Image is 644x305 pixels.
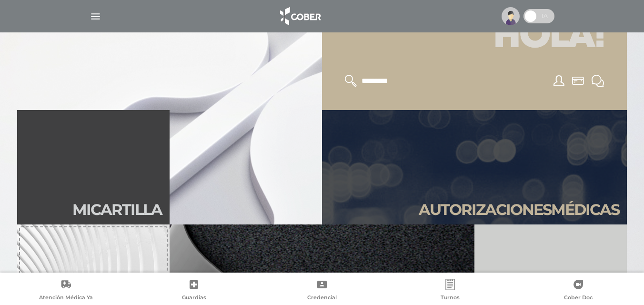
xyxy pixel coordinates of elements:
h2: Autori zaciones médicas [419,201,619,219]
span: Guardias [182,294,206,303]
img: logo_cober_home-white.png [275,5,325,28]
a: Credencial [258,279,386,303]
img: profile-placeholder.svg [502,7,520,25]
span: Turnos [441,294,460,303]
span: Atención Médica Ya [39,294,93,303]
a: Turnos [386,279,514,303]
a: Atención Médica Ya [2,279,130,303]
span: Credencial [307,294,337,303]
img: Cober_menu-lines-white.svg [90,10,101,22]
a: Micartilla [17,110,170,224]
h1: Hola! [333,10,615,63]
a: Cober Doc [514,279,642,303]
h2: Mi car tilla [72,201,162,219]
a: Autorizacionesmédicas [322,110,627,224]
a: Guardias [130,279,258,303]
span: Cober Doc [564,294,593,303]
